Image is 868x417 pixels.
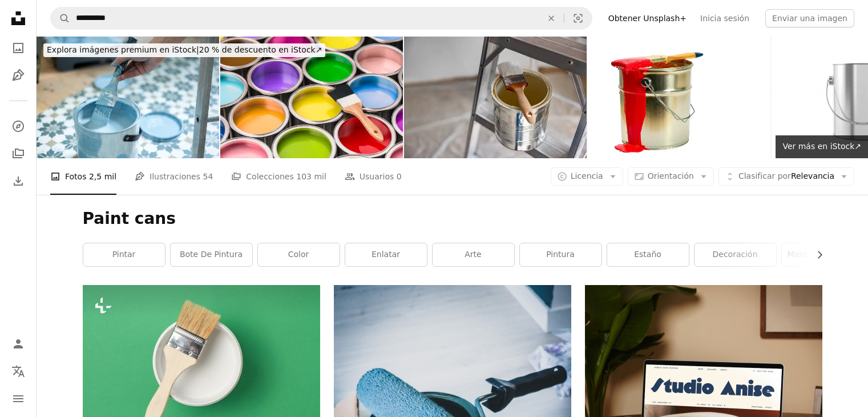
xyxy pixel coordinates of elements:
button: Orientación [628,167,714,186]
span: 103 mil [296,170,326,183]
span: Ver más en iStock ↗ [782,142,861,151]
form: Encuentra imágenes en todo el sitio [50,7,592,30]
img: Pintura roja [588,37,770,158]
a: Inicia sesión [693,9,756,27]
h1: Paint cans [83,209,822,229]
button: Idioma [7,360,30,383]
a: Colecciones 103 mil [231,158,326,195]
a: Color [258,243,340,266]
a: pintura [520,243,601,266]
a: Usuarios 0 [345,158,402,195]
span: 0 [397,170,402,183]
button: Clasificar porRelevancia [718,167,854,186]
a: Obtener Unsplash+ [601,9,693,27]
a: Iniciar sesión / Registrarse [7,332,30,355]
span: Licencia [571,171,603,181]
button: Licencia [551,167,623,186]
a: Materiales de arte [782,243,863,266]
a: Colecciones [7,142,30,165]
span: Relevancia [738,171,834,182]
a: pintar [83,243,165,266]
span: Clasificar por [738,171,791,181]
img: Lata de pintura en una escalera con un pincel [404,37,587,158]
span: Orientación [648,171,694,181]
a: Fotos [7,37,30,59]
button: Buscar en Unsplash [51,7,70,29]
a: Historial de descargas [7,170,30,193]
a: Explorar [7,115,30,138]
a: Explora imágenes premium en iStock|20 % de descuento en iStock↗ [37,37,332,64]
button: desplazar lista a la derecha [809,243,822,266]
button: Búsqueda visual [564,7,592,29]
a: bote de pintura [171,243,252,266]
button: Menú [7,387,30,410]
a: Ilustraciones [7,64,30,87]
div: 20 % de descuento en iStock ↗ [43,43,325,57]
a: Ver más en iStock↗ [776,135,868,158]
img: Latas de pintura con pincel. fondo [220,37,403,158]
a: Decoración [695,243,776,266]
a: arte [433,243,514,266]
a: enlatar [345,243,427,266]
span: 54 [203,170,213,183]
button: Borrar [539,7,564,29]
button: Enviar una imagen [765,9,854,27]
a: Ilustraciones 54 [135,158,213,195]
a: estaño [607,243,689,266]
span: Explora imágenes premium en iStock | [47,45,199,54]
img: Stirring the Paint [37,37,219,158]
a: Pincel y lata de pintura con color blanco sobre fondo verde, vista superior [83,359,320,369]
